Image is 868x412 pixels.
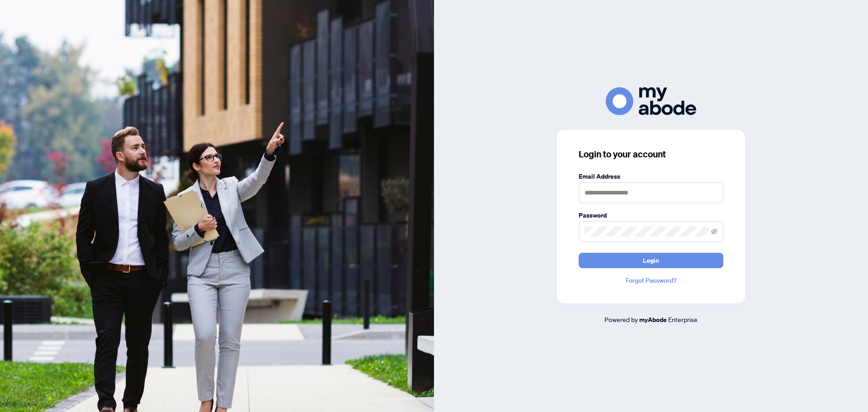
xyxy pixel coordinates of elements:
[579,253,723,268] button: Login
[606,87,696,115] img: ma-logo
[604,315,638,323] span: Powered by
[668,315,698,323] span: Enterprise
[579,275,723,285] a: Forgot Password?
[639,315,667,325] a: myAbode
[711,228,717,235] span: eye-invisible
[579,171,723,181] label: Email Address
[579,210,723,220] label: Password
[643,253,659,268] span: Login
[579,148,723,161] h3: Login to your account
